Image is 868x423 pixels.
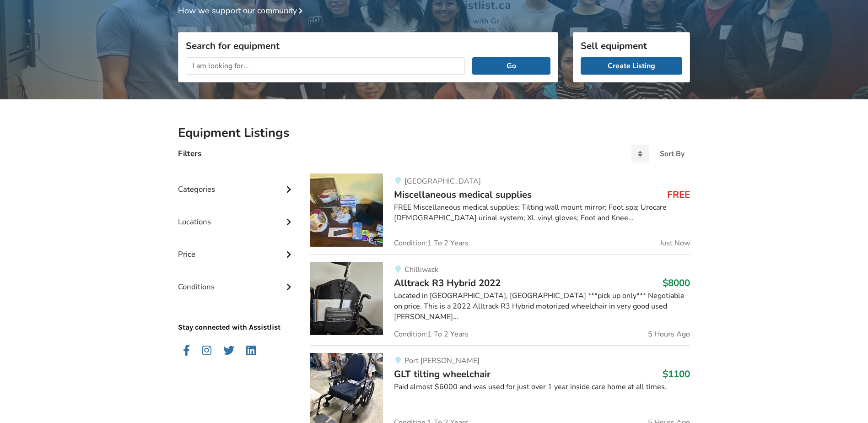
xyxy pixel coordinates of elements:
[394,239,469,247] span: Condition: 1 To 2 Years
[581,40,682,52] h3: Sell equipment
[310,174,690,254] a: bathroom safety-miscellaneous medical supplies[GEOGRAPHIC_DATA]Miscellaneous medical suppliesFREE...
[394,188,532,201] span: Miscellaneous medical supplies
[178,5,306,16] a: How we support our community
[394,382,690,392] div: Paid almost $6000 and was used for just over 1 year inside care home at all times.
[472,57,550,75] button: Go
[648,331,690,338] span: 5 Hours Ago
[404,265,438,275] span: Chilliwack
[310,254,690,345] a: mobility-alltrack r3 hybrid 2022ChilliwackAlltrack R3 Hybrid 2022$8000Located in [GEOGRAPHIC_DATA...
[394,277,501,289] span: Alltrack R3 Hybrid 2022
[581,57,682,75] a: Create Listing
[660,239,690,247] span: Just Now
[186,40,550,52] h3: Search for equipment
[186,57,465,75] input: I am looking for...
[310,262,383,335] img: mobility-alltrack r3 hybrid 2022
[404,356,480,366] span: Port [PERSON_NAME]
[663,277,690,289] h3: $8000
[394,291,690,322] div: Located in [GEOGRAPHIC_DATA], [GEOGRAPHIC_DATA] ***pick up only*** Negotiable on price. This is a...
[404,176,481,186] span: [GEOGRAPHIC_DATA]
[178,199,295,231] div: Locations
[394,368,491,380] span: GLT tilting wheelchair
[663,368,690,380] h3: $1100
[394,331,469,338] span: Condition: 1 To 2 Years
[178,148,201,159] h4: Filters
[310,174,383,247] img: bathroom safety-miscellaneous medical supplies
[394,202,690,223] div: FREE Miscellaneous medical supplies: Tilting wall mount mirror; Foot spa; Urocare [DEMOGRAPHIC_DA...
[178,125,690,141] h2: Equipment Listings
[660,150,685,157] div: Sort By
[667,189,690,201] h3: FREE
[178,297,295,333] p: Stay connected with Assistlist
[178,231,295,264] div: Price
[178,166,295,199] div: Categories
[178,264,295,296] div: Conditions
